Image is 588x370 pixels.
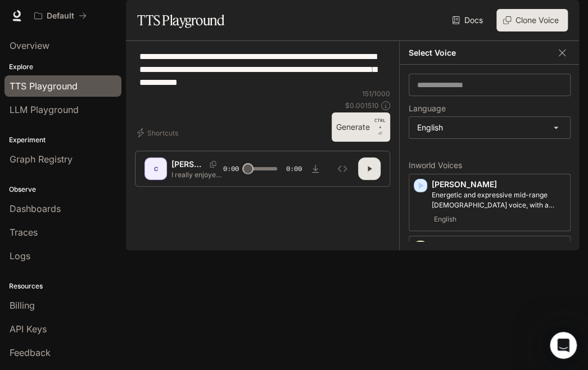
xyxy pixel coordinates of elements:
p: Inworld Voices [409,161,571,169]
p: [PERSON_NAME] [432,241,566,252]
button: Download audio [304,157,327,180]
span: 0:09 [286,163,302,174]
button: GenerateCTRL +⏎ [332,112,390,142]
button: Clone Voice [496,9,568,31]
p: Energetic and expressive mid-range male voice, with a mildly nasal quality [432,190,566,210]
span: English [432,213,459,226]
button: Inspect [331,157,354,180]
p: [PERSON_NAME] [432,179,566,190]
p: 151 / 1000 [362,89,390,98]
h1: TTS Playground [137,9,224,31]
p: Default [47,11,74,21]
div: English [409,117,570,138]
button: Shortcuts [135,124,183,142]
p: CTRL + [374,117,386,130]
p: Language [409,105,446,112]
a: Docs [450,9,487,31]
p: [PERSON_NAME] [171,159,205,170]
button: Copy Voice ID [205,161,221,168]
span: 0:00 [223,163,239,174]
p: $ 0.001510 [345,101,379,110]
p: ⏎ [374,117,386,137]
p: I really enjoyed the song; thank you for that! I'm sorry for the late response. I'm a bit busy [D... [171,170,223,179]
div: C [147,160,165,178]
button: All workspaces [29,4,92,27]
iframe: Intercom live chat [550,332,577,359]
